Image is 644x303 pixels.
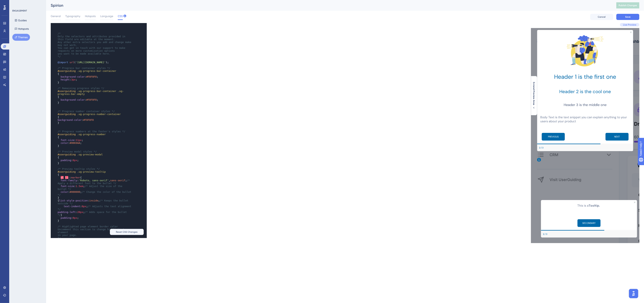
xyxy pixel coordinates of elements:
span: Uncomment this section to change highlighted element [58,228,125,234]
span: background-color [58,118,82,121]
span: li [65,176,68,179]
span: #000000 [70,190,80,193]
span: #userguiding [58,133,76,136]
span: { [58,173,59,176]
span: 20px [77,211,83,214]
h3: Header 3 is the middle one [9,75,99,79]
span: General [51,14,61,18]
span: You can get in touch with our support to make requests on more customization options [58,46,127,52]
b: Tooltip. [58,176,69,180]
button: Next [75,105,98,113]
span: color [61,142,68,144]
span: #userguiding [58,70,76,72]
span: Need Help? [9,1,24,6]
span: Language [100,14,113,18]
span: { [58,136,59,139]
span: : ; [58,75,98,78]
span: /* Adds space for the bullet */ [58,211,128,216]
span: : ; [58,139,83,142]
span: } [58,162,59,165]
span: @import [58,61,68,64]
span: .ug-progress-number-container [77,113,121,116]
span: url [70,61,74,64]
span: } [58,101,59,104]
span: .ug-progress-bar-empty [58,90,124,95]
span: Reset CSS Changes [116,230,138,233]
span: /* Apply a different font to the bullet */ [58,179,131,185]
span: list-style-position [59,199,88,202]
span: : ; [58,98,98,101]
span: /* Progress bar container styles */ [58,67,110,70]
span: padding [61,159,71,162]
button: Publish Changes [616,2,639,8]
span: .ug-progress-bar-container [77,70,116,72]
span: 0px [73,159,77,162]
span: } [58,121,59,124]
span: } [58,219,59,222]
span: 'Roboto, sans-serif' [79,179,109,182]
div: Close Preview [99,3,101,5]
img: Modal Media [35,3,73,42]
span: : ; [58,78,77,81]
span: /* Adjusts the text alignment */ [58,205,133,211]
span: .ug-preview-modal [77,153,103,156]
span: 0px [73,216,77,219]
span: in your page. [58,234,77,237]
span: /* Preview tooltip styles */ [58,167,100,170]
span: #0069AA [70,142,80,144]
span: 1.5em [76,185,83,188]
span: Only the selectors and attributes provided in this field are editable at the moment. [58,35,127,41]
span: #userguiding [58,153,76,156]
span: #userguiding [58,170,76,173]
span: { [58,116,59,118]
button: Guides [12,17,29,24]
span: #F8F8F8 [86,75,97,78]
span: Typography [65,14,80,18]
span: : , ; [58,179,131,185]
span: /* Remaining progress styles */ [58,87,104,90]
span: : ; [58,205,133,211]
span: } [58,81,59,84]
span: /* Progress number container styles */ [58,110,115,113]
span: padding [61,216,71,219]
span: .ug-preview-tooltip [77,170,106,173]
button: Extend Preview Area [531,82,537,109]
span: font-family [61,179,77,182]
span: } [58,196,59,199]
span: ul [61,176,64,179]
span: /* Change the color of the bullet */ [58,190,133,196]
span: : ; } [58,211,128,216]
span: : ; [58,185,124,190]
span: : ; [58,142,82,144]
span: inside [89,199,98,202]
span: 3px [71,78,76,81]
span: /* Preview modal styles */ [58,150,97,153]
span: #userguiding [58,90,76,93]
span: : ; [58,216,79,219]
button: SECONDARY [46,191,70,199]
span: color [61,190,68,193]
div: ENGAGEMENT [12,9,27,12]
span: Extend Preview Area [532,82,535,105]
span: background-color [61,98,85,101]
span: } [58,144,59,147]
span: Publish Changes [619,4,637,7]
span: #F8F8F8 [83,118,94,121]
span: font-size [61,185,74,188]
span: :: { [58,176,82,179]
span: height [61,78,70,81]
button: Previous [11,105,34,113]
span: #userguiding [58,113,76,116]
span: .ug-progress-bar-container [77,90,116,93]
span: : ; [58,190,133,196]
span: : [58,118,94,121]
span: /* Highlighted page element border color [58,225,118,228]
p: Body Text is the text snippet you can explain anything to your users about your product [9,87,99,95]
span: '[URL][DOMAIN_NAME]' [76,61,106,64]
span: padding-left [58,211,76,214]
button: Save [616,14,639,20]
span: 0px [82,205,86,208]
span: 11px [76,139,82,142]
span: /* Keeps the bullet outside */ [58,199,130,205]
